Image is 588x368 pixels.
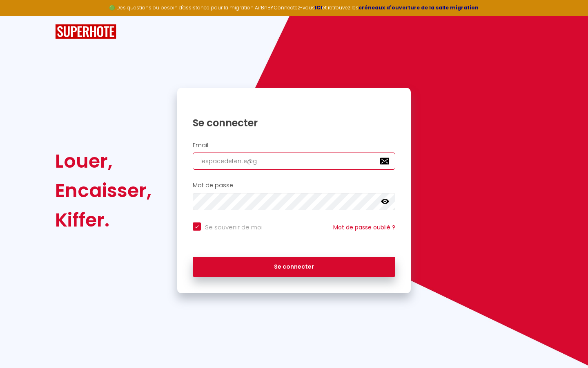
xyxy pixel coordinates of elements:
[7,3,31,28] button: Ouvrir le widget de chat LiveChat
[193,142,395,149] h2: Email
[55,24,116,39] img: SuperHote logo
[193,257,395,277] button: Se connecter
[193,153,395,170] input: Ton Email
[55,146,151,176] div: Louer,
[55,176,151,205] div: Encaisser,
[193,182,395,189] h2: Mot de passe
[315,4,322,11] a: ICI
[193,117,395,129] h1: Se connecter
[333,223,395,231] a: Mot de passe oublié ?
[359,4,479,11] a: créneaux d'ouverture de la salle migration
[55,205,151,235] div: Kiffer.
